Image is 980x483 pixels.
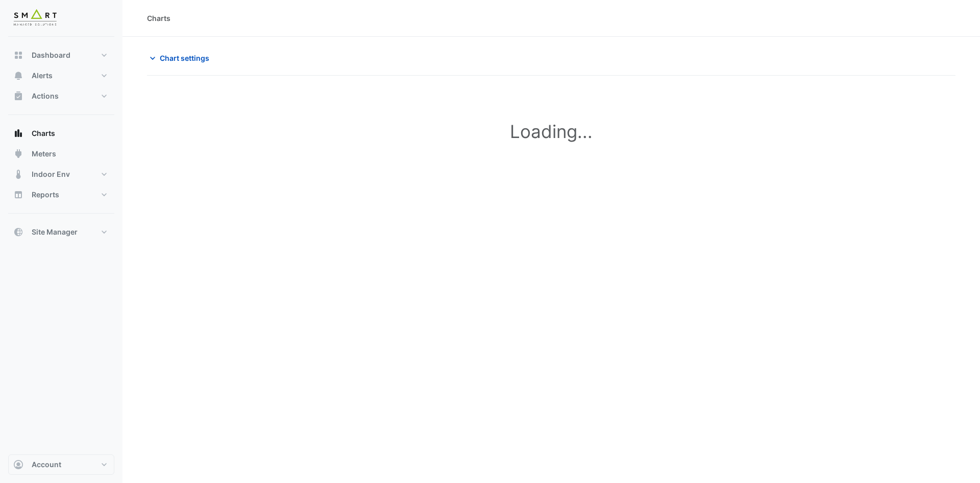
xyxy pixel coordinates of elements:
[32,227,78,237] span: Site Manager
[13,190,23,200] app-icon: Reports
[8,222,114,242] button: Site Manager
[169,121,933,142] h1: Loading...
[13,169,23,179] app-icon: Indoor Env
[32,91,59,101] span: Actions
[32,128,55,139] span: Charts
[32,169,70,179] span: Indoor Env
[8,45,114,65] button: Dashboard
[13,149,23,159] app-icon: Meters
[8,185,114,205] button: Reports
[13,71,23,81] app-icon: Alerts
[32,50,70,60] span: Dashboard
[8,144,114,164] button: Meters
[147,49,216,67] button: Chart settings
[32,459,61,470] span: Account
[8,65,114,86] button: Alerts
[13,128,23,139] app-icon: Charts
[8,454,114,475] button: Account
[32,190,59,200] span: Reports
[8,123,114,144] button: Charts
[8,86,114,106] button: Actions
[13,227,23,237] app-icon: Site Manager
[32,149,56,159] span: Meters
[13,91,23,101] app-icon: Actions
[160,53,209,63] span: Chart settings
[8,164,114,185] button: Indoor Env
[147,13,170,24] div: Charts
[32,71,53,81] span: Alerts
[12,8,58,29] img: Company Logo
[13,50,23,60] app-icon: Dashboard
